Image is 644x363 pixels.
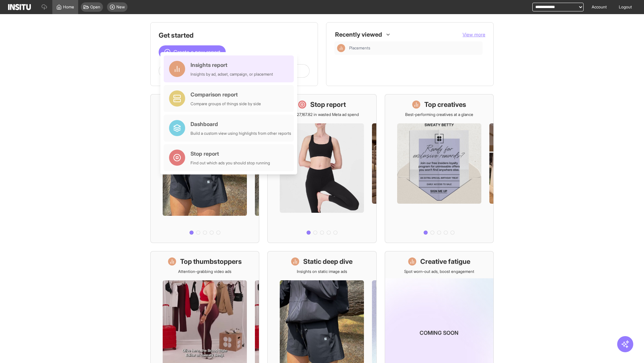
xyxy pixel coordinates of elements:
[116,4,125,10] span: New
[191,101,261,107] div: Compare groups of things side by side
[337,44,345,52] div: Insights
[297,269,347,274] p: Insights on static image ads
[191,90,261,98] div: Comparison report
[180,257,242,266] h1: Top thumbstoppers
[463,31,485,38] button: View more
[285,112,359,117] p: Save £27,167.82 in wasted Meta ad spend
[150,94,259,243] a: What's live nowSee all active ads instantly
[191,150,270,158] div: Stop report
[191,160,270,166] div: Find out which ads you should stop running
[385,94,494,243] a: Top creativesBest-performing creatives at a glance
[63,4,74,10] span: Home
[463,32,485,37] span: View more
[303,257,353,266] h1: Static deep dive
[310,100,346,109] h1: Stop report
[159,45,226,59] button: Create a new report
[8,4,31,10] img: Logo
[191,120,291,128] div: Dashboard
[424,100,466,109] h1: Top creatives
[267,94,376,243] a: Stop reportSave £27,167.82 in wasted Meta ad spend
[178,269,231,274] p: Attention-grabbing video ads
[191,72,273,77] div: Insights by ad, adset, campaign, or placement
[349,45,480,51] span: Placements
[405,112,473,117] p: Best-performing creatives at a glance
[90,4,100,10] span: Open
[191,131,291,136] div: Build a custom view using highlights from other reports
[159,31,310,40] h1: Get started
[349,45,370,51] span: Placements
[191,61,273,69] div: Insights report
[173,48,220,56] span: Create a new report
